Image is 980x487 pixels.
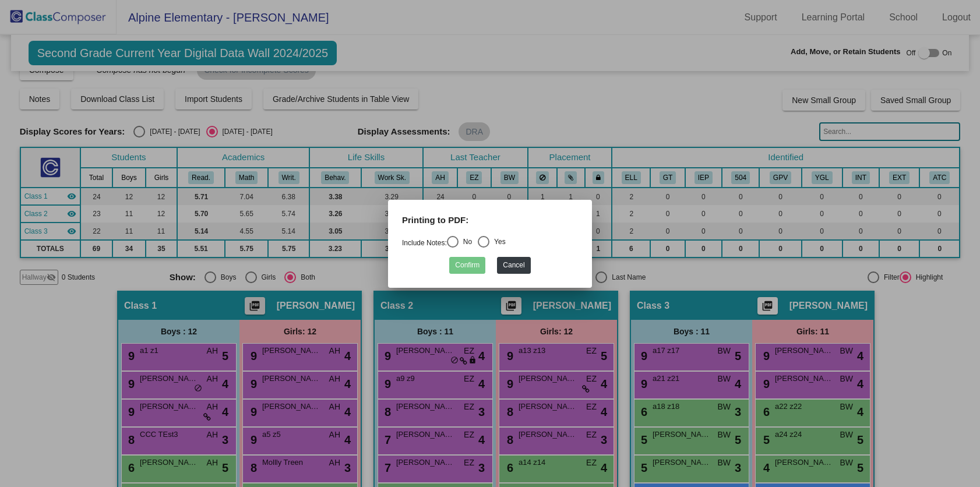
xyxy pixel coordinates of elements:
[497,256,530,273] button: Cancel
[449,256,485,273] button: Confirm
[459,236,472,246] div: No
[402,238,447,246] a: Include Notes:
[402,214,468,227] label: Printing to PDF:
[402,238,506,246] mat-radio-group: Select an option
[489,236,506,246] div: Yes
